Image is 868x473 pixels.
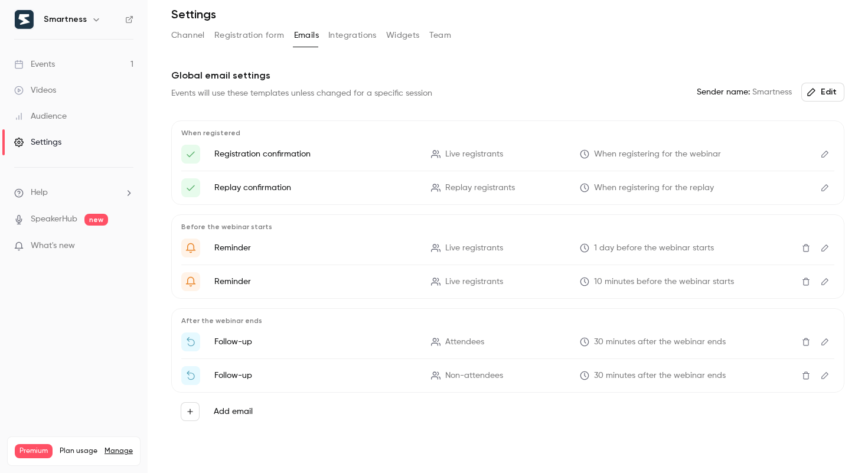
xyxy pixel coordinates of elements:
[445,370,503,382] span: Non-attendees
[15,444,53,458] span: Premium
[181,316,834,325] p: After the webinar ends
[214,182,417,194] p: Replay confirmation
[445,242,503,255] span: Live registrants
[815,272,834,291] button: Edit
[84,214,108,226] span: new
[181,178,834,197] li: Hier sehen Sie die Aufzeichnung von {{ event_name }}
[445,182,515,194] span: Replay registrants
[815,332,834,351] button: Edit
[697,88,750,96] em: Sender name:
[15,10,34,29] img: Smartness
[797,239,815,257] button: Delete
[594,370,726,382] span: 30 minutes after the webinar ends
[594,242,714,255] span: 1 day before the webinar starts
[181,128,834,138] p: When registered
[214,276,417,288] p: Reminder
[171,87,432,99] div: Events will use these templates unless changed for a specific session
[181,145,834,164] li: Ihre Anmeldung ist bestätigt | Webinar '{{ event_name }}'
[594,182,714,194] span: When registering for the replay
[445,336,484,348] span: Attendees
[14,84,56,96] div: Videos
[801,83,844,102] button: Edit
[445,148,503,161] span: Live registrants
[14,136,61,148] div: Settings
[445,276,503,288] span: Live registrants
[31,187,48,199] span: Help
[815,178,834,197] button: Edit
[105,446,133,456] a: Manage
[181,239,834,257] li: Get Ready for '{{ event_name }}' tomorrow!
[14,58,55,70] div: Events
[815,145,834,164] button: Edit
[171,68,844,83] p: Global email settings
[594,148,721,161] span: When registering for the webinar
[328,26,377,45] button: Integrations
[214,336,417,348] p: Follow-up
[815,239,834,257] button: Edit
[429,26,452,45] button: Team
[181,222,834,231] p: Before the webinar starts
[294,26,319,45] button: Emails
[386,26,420,45] button: Widgets
[797,272,815,291] button: Delete
[60,446,97,456] span: Plan usage
[14,110,67,122] div: Audience
[214,26,285,45] button: Registration form
[181,332,834,351] li: Thanks for attending {{ event_name }}
[594,336,726,348] span: 30 minutes after the webinar ends
[14,187,133,199] li: help-dropdown-opener
[181,272,834,291] li: {{ event_name }} is about to go live
[214,370,417,381] p: Follow-up
[31,240,75,252] span: What's new
[797,332,815,351] button: Delete
[31,213,77,226] a: SpeakerHub
[44,14,87,25] h6: Smartness
[214,242,417,254] p: Reminder
[171,7,216,21] h1: Settings
[815,366,834,385] button: Edit
[214,406,253,417] label: Add email
[214,148,417,160] p: Registration confirmation
[697,86,792,99] span: Smartness
[181,366,834,385] li: Watch the replay of {{ event_name }}
[594,276,734,288] span: 10 minutes before the webinar starts
[797,366,815,385] button: Delete
[171,26,205,45] button: Channel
